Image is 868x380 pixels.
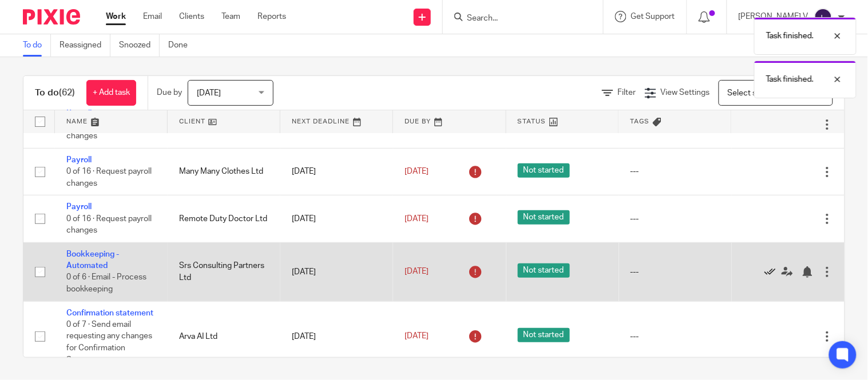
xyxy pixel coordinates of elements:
[631,266,720,278] div: ---
[814,8,833,26] img: svg%3E
[66,250,119,270] a: Bookkeeping - Automated
[280,301,393,372] td: [DATE]
[168,195,280,242] td: Remote Duty Doctor Ltd
[280,242,393,301] td: [DATE]
[86,80,136,106] a: + Add task
[66,156,92,164] a: Payroll
[405,215,429,223] span: [DATE]
[280,148,393,195] td: [DATE]
[631,331,720,342] div: ---
[66,274,146,294] span: 0 of 6 · Email - Process bookkeeping
[257,11,286,22] a: Reports
[197,89,221,97] span: [DATE]
[168,34,196,57] a: Done
[766,74,814,85] p: Task finished.
[405,268,429,276] span: [DATE]
[764,266,782,277] a: Mark as done
[518,263,570,278] span: Not started
[631,213,720,225] div: ---
[157,87,182,98] p: Due by
[280,195,393,242] td: [DATE]
[405,333,429,341] span: [DATE]
[143,11,162,22] a: Email
[631,118,650,125] span: Tags
[119,34,160,57] a: Snoozed
[168,148,280,195] td: Many Many Clothes Ltd
[35,87,75,99] h1: To do
[631,166,720,177] div: ---
[59,88,75,97] span: (62)
[66,321,152,364] span: 0 of 7 · Send email requesting any changes for Confirmation Statement
[66,203,92,211] a: Payroll
[766,30,814,42] p: Task finished.
[168,301,280,372] td: Arva AI Ltd
[405,167,429,175] span: [DATE]
[66,121,152,141] span: 0 of 16 · Request payroll changes
[221,11,240,22] a: Team
[518,328,570,342] span: Not started
[66,215,152,235] span: 0 of 16 · Request payroll changes
[168,242,280,301] td: Srs Consulting Partners Ltd
[106,11,126,22] a: Work
[60,34,110,57] a: Reassigned
[518,210,570,225] span: Not started
[179,11,204,22] a: Clients
[518,163,570,178] span: Not started
[23,34,51,57] a: To do
[66,167,152,187] span: 0 of 16 · Request payroll changes
[23,9,80,25] img: Pixie
[66,309,153,317] a: Confirmation statement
